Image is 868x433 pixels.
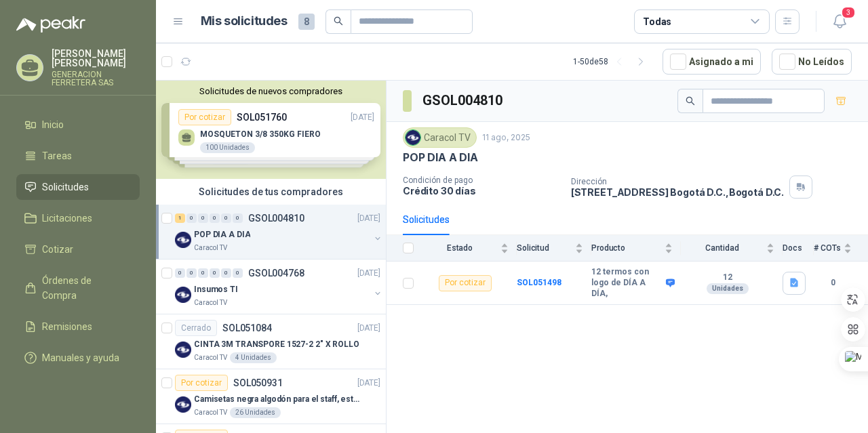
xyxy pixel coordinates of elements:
[194,228,250,241] p: POP DIA A DIA
[194,283,238,296] p: Insumos TI
[52,70,140,87] p: GENERACION FERRETERA SAS
[42,350,119,365] span: Manuales y ayuda
[422,90,505,111] h3: GSOL004810
[194,243,227,253] p: Caracol TV
[175,342,191,358] img: Company Logo
[186,213,197,223] div: 0
[517,243,572,253] span: Solicitud
[221,213,231,223] div: 0
[422,235,517,262] th: Estado
[175,375,228,391] div: Por cotizar
[248,213,304,223] p: GSOL004810
[156,369,386,424] a: Por cotizarSOL050931[DATE] Company LogoCamisetas negra algodón para el staff, estampadas en espal...
[233,378,283,388] p: SOL050931
[403,212,450,227] div: Solicitudes
[194,407,227,418] p: Caracol TV
[175,265,383,308] a: 0 0 0 0 0 0 GSOL004768[DATE] Company LogoInsumos TICaracol TV
[175,210,383,253] a: 1 0 0 0 0 0 GSOL004810[DATE] Company LogoPOP DIA A DIACaracol TV
[357,212,380,225] p: [DATE]
[663,49,761,75] button: Asignado a mi
[16,205,140,231] a: Licitaciones
[194,393,363,406] p: Camisetas negra algodón para el staff, estampadas en espalda y frente con el logo
[357,377,380,390] p: [DATE]
[16,16,85,33] img: Logo peakr
[357,322,380,335] p: [DATE]
[517,235,591,262] th: Solicitud
[175,396,191,413] img: Company Logo
[814,235,868,262] th: # COTs
[406,130,420,145] img: Company Logo
[156,179,386,205] div: Solicitudes de tus compradores
[334,16,343,26] span: search
[42,180,89,194] span: Solicitudes
[233,213,243,223] div: 0
[681,243,764,253] span: Cantidad
[686,96,695,106] span: search
[403,150,478,165] p: POP DIA A DIA
[16,174,140,200] a: Solicitudes
[482,131,530,144] p: 11 ago, 2025
[175,213,185,223] div: 1
[42,319,92,334] span: Remisiones
[403,127,477,148] div: Caracol TV
[814,243,841,253] span: # COTs
[222,323,272,333] p: SOL051084
[16,143,140,169] a: Tareas
[42,242,73,257] span: Cotizar
[298,14,315,30] span: 8
[230,407,281,418] div: 26 Unidades
[707,283,749,294] div: Unidades
[194,352,227,363] p: Caracol TV
[772,49,852,75] button: No Leídos
[221,268,231,278] div: 0
[681,235,783,262] th: Cantidad
[422,243,498,253] span: Estado
[175,320,217,336] div: Cerrado
[156,81,386,179] div: Solicitudes de nuevos compradoresPor cotizarSOL051760[DATE] MOSQUETON 3/8 350KG FIERO100 Unidades...
[827,9,852,34] button: 3
[233,268,243,278] div: 0
[248,268,304,278] p: GSOL004768
[16,236,140,262] a: Cotizar
[198,213,208,223] div: 0
[643,14,671,29] div: Todas
[161,86,380,96] button: Solicitudes de nuevos compradores
[841,6,856,19] span: 3
[681,272,774,283] b: 12
[201,12,288,31] h1: Mis solicitudes
[198,268,208,278] div: 0
[357,267,380,280] p: [DATE]
[186,268,197,278] div: 0
[783,235,814,262] th: Docs
[571,177,784,186] p: Dirección
[403,176,560,185] p: Condición de pago
[175,268,185,278] div: 0
[42,148,72,163] span: Tareas
[210,268,220,278] div: 0
[16,345,140,371] a: Manuales y ayuda
[403,185,560,197] p: Crédito 30 días
[42,273,127,303] span: Órdenes de Compra
[175,287,191,303] img: Company Logo
[42,211,92,226] span: Licitaciones
[16,112,140,138] a: Inicio
[42,117,64,132] span: Inicio
[194,338,359,351] p: CINTA 3M TRANSPORE 1527-2 2" X ROLLO
[591,243,662,253] span: Producto
[591,267,663,299] b: 12 termos con logo de DÍA A DÍA,
[194,297,227,308] p: Caracol TV
[175,232,191,248] img: Company Logo
[439,275,492,291] div: Por cotizar
[230,352,277,363] div: 4 Unidades
[16,314,140,339] a: Remisiones
[210,213,220,223] div: 0
[573,51,652,73] div: 1 - 50 de 58
[156,314,386,369] a: CerradoSOL051084[DATE] Company LogoCINTA 3M TRANSPORE 1527-2 2" X ROLLOCaracol TV4 Unidades
[571,186,784,198] p: [STREET_ADDRESS] Bogotá D.C. , Bogotá D.C.
[814,276,852,289] b: 0
[517,278,561,287] a: SOL051498
[591,235,681,262] th: Producto
[16,268,140,308] a: Órdenes de Compra
[52,49,140,68] p: [PERSON_NAME] [PERSON_NAME]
